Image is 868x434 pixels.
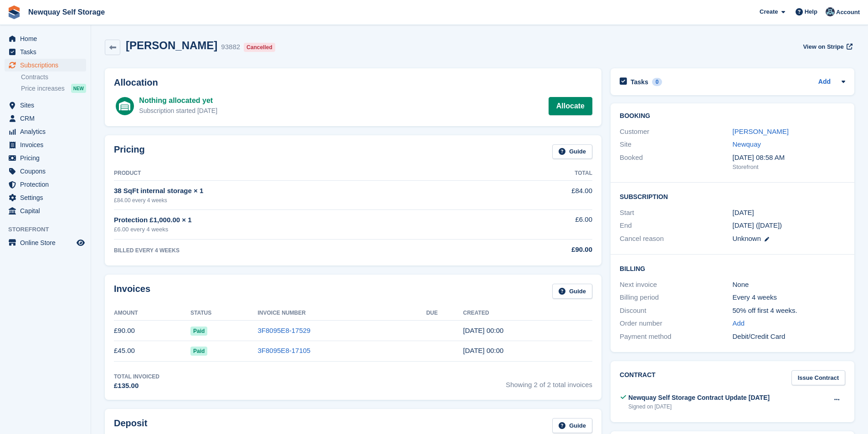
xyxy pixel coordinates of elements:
[5,191,86,204] a: menu
[733,280,845,290] div: None
[114,77,592,88] h2: Allocation
[20,204,75,217] span: Capital
[20,99,75,112] span: Sites
[552,144,592,159] a: Guide
[20,125,75,138] span: Analytics
[733,208,754,218] time: 2025-07-04 23:00:00 UTC
[71,84,86,93] div: NEW
[21,84,65,93] span: Price increases
[126,39,217,51] h2: [PERSON_NAME]
[760,7,778,16] span: Create
[20,59,75,71] span: Subscriptions
[733,221,782,229] span: [DATE] ([DATE])
[620,127,732,137] div: Customer
[139,95,217,106] div: Nothing allocated yet
[114,166,502,181] th: Product
[5,204,86,217] a: menu
[502,181,592,209] td: £84.00
[114,246,502,255] div: BILLED EVERY 4 WEEKS
[502,245,592,255] div: £90.00
[7,5,21,19] img: stora-icon-8386f47178a22dfd0bd8f6a31ec36ba5ce8667c1dd55bd0f319d3a0aa187defe.svg
[221,42,240,52] div: 93882
[733,163,845,172] div: Storefront
[733,306,845,316] div: 50% off first 4 weeks.
[628,393,770,403] div: Newquay Self Storage Contract Update [DATE]
[21,83,86,93] a: Price increases NEW
[552,418,592,433] a: Guide
[20,138,75,151] span: Invoices
[190,327,207,336] span: Paid
[733,153,845,163] div: [DATE] 08:58 AM
[244,43,275,52] div: Cancelled
[506,373,592,391] span: Showing 2 of 2 total invoices
[20,178,75,191] span: Protection
[258,327,311,334] a: 3F8095E8-17529
[791,370,845,385] a: Issue Contract
[620,220,732,231] div: End
[620,234,732,244] div: Cancel reason
[114,321,190,341] td: £90.00
[463,327,503,334] time: 2025-08-01 23:00:35 UTC
[114,306,190,321] th: Amount
[733,235,761,242] span: Unknown
[75,237,86,248] a: Preview store
[114,215,502,225] div: Protection £1,000.00 × 1
[21,73,86,82] a: Contracts
[5,99,86,112] a: menu
[803,42,843,51] span: View on Stripe
[549,97,592,115] a: Allocate
[620,370,656,385] h2: Contract
[502,209,592,239] td: £6.00
[114,186,502,196] div: 38 SqFt internal storage × 1
[620,192,845,201] h2: Subscription
[8,225,91,234] span: Storefront
[5,32,86,45] a: menu
[20,112,75,125] span: CRM
[5,138,86,151] a: menu
[620,208,732,218] div: Start
[20,191,75,204] span: Settings
[652,78,663,86] div: 0
[114,381,159,391] div: £135.00
[426,306,463,321] th: Due
[258,306,426,321] th: Invoice Number
[733,140,761,148] a: Newquay
[114,418,147,433] h2: Deposit
[620,306,732,316] div: Discount
[620,292,732,303] div: Billing period
[628,403,770,411] div: Signed on [DATE]
[114,373,159,381] div: Total Invoiced
[5,46,86,58] a: menu
[20,32,75,45] span: Home
[805,7,817,16] span: Help
[826,7,835,16] img: Colette Pearce
[620,332,732,342] div: Payment method
[733,318,745,329] a: Add
[190,347,207,356] span: Paid
[5,152,86,164] a: menu
[139,106,217,116] div: Subscription started [DATE]
[620,264,845,273] h2: Billing
[5,59,86,71] a: menu
[552,284,592,299] a: Guide
[114,284,150,299] h2: Invoices
[463,306,592,321] th: Created
[25,5,108,20] a: Newquay Self Storage
[818,77,831,87] a: Add
[5,178,86,191] a: menu
[620,318,732,329] div: Order number
[502,166,592,181] th: Total
[5,236,86,249] a: menu
[5,112,86,125] a: menu
[20,236,75,249] span: Online Store
[799,39,854,54] a: View on Stripe
[733,332,845,342] div: Debit/Credit Card
[20,152,75,164] span: Pricing
[114,225,502,234] div: £6.00 every 4 weeks
[20,165,75,178] span: Coupons
[114,341,190,361] td: £45.00
[620,153,732,172] div: Booked
[20,46,75,58] span: Tasks
[836,8,860,17] span: Account
[620,280,732,290] div: Next invoice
